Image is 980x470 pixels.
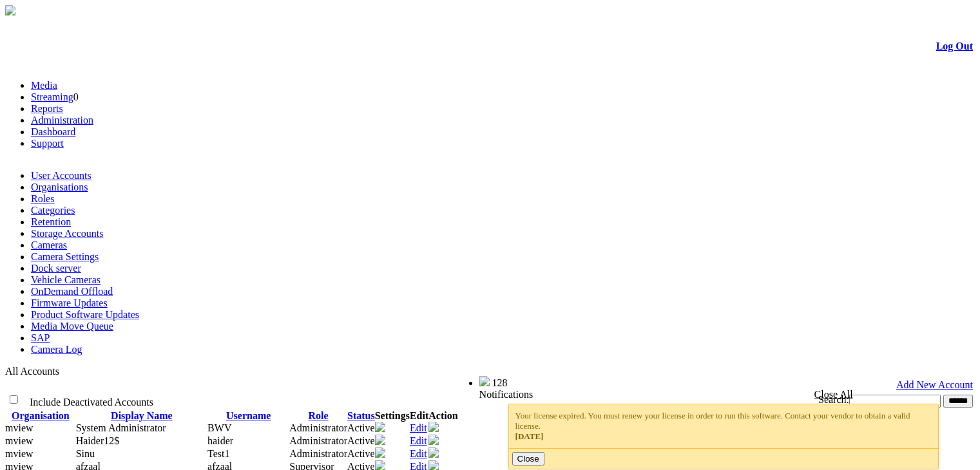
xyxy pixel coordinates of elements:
[31,321,113,332] a: Media Move Queue
[31,91,73,102] a: Streaming
[31,170,91,181] a: User Accounts
[31,344,82,355] a: Camera Log
[73,91,79,102] span: 0
[207,435,233,446] span: haider
[31,205,75,216] a: Categories
[31,126,75,137] a: Dashboard
[31,138,64,149] a: Support
[111,410,173,421] a: Display Name
[31,286,113,297] a: OnDemand Offload
[515,431,544,441] span: [DATE]
[5,435,34,446] span: mview
[5,448,34,459] span: mview
[5,5,15,15] img: arrow-3.png
[207,422,231,433] span: BWV
[31,80,57,91] a: Media
[31,332,50,343] a: SAP
[479,376,490,386] img: bell25.png
[492,377,508,388] span: 128
[226,410,271,421] a: Username
[12,410,70,421] a: Organisation
[30,397,153,408] span: Include Deactivated Accounts
[31,297,108,308] a: Firmware Updates
[31,228,103,239] a: Storage Accounts
[207,448,229,459] span: Test1
[512,452,544,465] button: Close
[31,309,139,320] a: Product Software Updates
[76,435,120,446] span: Contact Method: SMS and Email
[31,263,81,274] a: Dock server
[31,274,101,285] a: Vehicle Cameras
[76,422,166,433] span: Contact Method: None
[76,448,95,459] span: Contact Method: SMS and Email
[515,411,932,442] div: Your license expired. You must renew your license in order to run this software. Contact your ven...
[31,216,71,227] a: Retention
[31,193,54,204] a: Roles
[31,115,93,126] a: Administration
[31,182,88,193] a: Organisations
[31,103,63,114] a: Reports
[936,41,973,52] a: Log Out
[290,377,454,386] span: Welcome, System Administrator (Administrator)
[5,422,34,433] span: mview
[31,251,99,262] a: Camera Settings
[5,366,59,377] span: All Accounts
[814,389,853,400] a: Close All
[31,240,67,250] a: Cameras
[479,389,948,400] div: Notifications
